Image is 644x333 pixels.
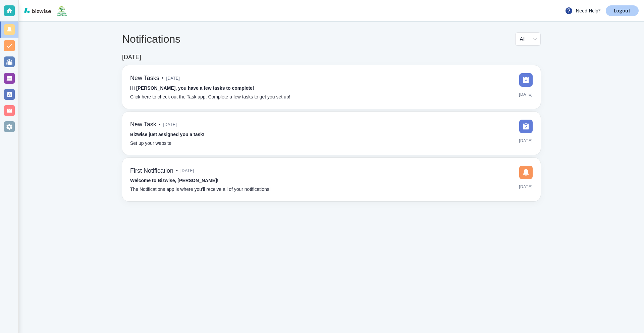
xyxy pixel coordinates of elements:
[614,8,631,13] p: Logout
[180,166,194,176] span: [DATE]
[122,54,141,61] h6: [DATE]
[130,121,156,128] h6: New Task
[162,75,164,82] p: •
[130,178,218,183] strong: Welcome to Bizwise, [PERSON_NAME]!
[519,182,533,192] span: [DATE]
[176,167,178,174] p: •
[130,167,173,175] h6: First Notification
[24,8,51,13] img: bizwise
[122,112,541,155] a: New Task•[DATE]Bizwise just assigned you a task!Set up your website[DATE]
[519,136,533,146] span: [DATE]
[130,186,271,193] p: The Notifications app is where you’ll receive all of your notifications!
[130,93,290,101] p: Click here to check out the Task app. Complete a few tasks to get you set up!
[565,7,600,15] p: Need Help?
[130,75,159,82] h6: New Tasks
[122,33,180,45] h4: Notifications
[519,166,533,179] img: DashboardSidebarNotification.svg
[163,120,177,130] span: [DATE]
[159,121,161,128] p: •
[57,5,67,16] img: JJ Planter & Middle Mission Writing & Consulting
[519,120,533,133] img: DashboardSidebarTasks.svg
[122,65,541,109] a: New Tasks•[DATE]Hi [PERSON_NAME], you have a few tasks to complete!Click here to check out the Ta...
[122,158,541,201] a: First Notification•[DATE]Welcome to Bizwise, [PERSON_NAME]!The Notifications app is where you’ll ...
[606,5,639,16] a: Logout
[520,33,536,45] div: All
[130,85,254,91] strong: Hi [PERSON_NAME], you have a few tasks to complete!
[130,132,205,137] strong: Bizwise just assigned you a task!
[166,73,180,83] span: [DATE]
[519,73,533,87] img: DashboardSidebarTasks.svg
[130,140,171,147] p: Set up your website
[519,89,533,99] span: [DATE]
